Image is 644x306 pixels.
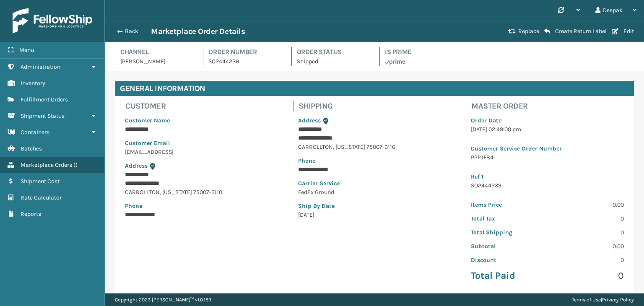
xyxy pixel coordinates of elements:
[553,214,624,223] p: 0
[125,101,283,111] h4: Customer
[21,145,42,152] span: Batches
[553,228,624,237] p: 0
[125,116,278,125] p: Customer Name
[297,57,369,66] p: Shipped
[73,161,78,169] span: ( )
[471,125,624,134] p: [DATE] 02:49:00 pm
[115,81,634,96] h4: General Information
[471,200,542,209] p: Items Price
[299,101,456,111] h4: Shipping
[21,129,49,136] span: Containers
[471,144,624,153] p: Customer Service Order Number
[21,178,60,185] span: Shipment Cost
[298,210,451,219] p: [DATE]
[21,161,72,169] span: Marketplace Orders
[21,194,62,201] span: Rate Calculator
[298,117,321,124] span: Address
[19,47,34,54] span: Menu
[13,8,92,34] img: logo
[298,156,451,165] p: Phone
[208,47,281,57] h4: Order Number
[572,293,634,306] div: |
[125,202,278,210] p: Phone
[572,297,601,303] a: Terms of Use
[125,188,278,197] p: CARROLLTON , [US_STATE] 75007-3110
[151,26,245,36] h3: Marketplace Order Details
[125,139,278,148] p: Customer Email
[544,28,550,35] i: Create Return Label
[298,143,451,151] p: CARROLLTON , [US_STATE] 75007-3110
[471,270,542,282] p: Total Paid
[385,47,457,57] h4: Is Prime
[612,29,618,34] i: Edit
[471,242,542,251] p: Subtotal
[553,200,624,209] p: 0.00
[553,270,624,282] p: 0
[21,96,68,103] span: Fulfillment Orders
[553,242,624,251] p: 0.00
[542,28,609,35] button: Create Return Label
[120,47,193,57] h4: Channel
[208,57,281,66] p: SO2444239
[21,112,65,119] span: Shipment Status
[553,256,624,265] p: 0
[21,80,45,87] span: Inventory
[471,228,542,237] p: Total Shipping
[298,179,451,188] p: Carrier Service
[471,214,542,223] p: Total Tax
[120,57,193,66] p: [PERSON_NAME]
[471,116,624,125] p: Order Date
[125,148,278,156] p: [EMAIL_ADDRESS]
[508,29,516,34] i: Replace
[125,162,148,169] span: Address
[506,28,542,35] button: Replace
[471,172,624,181] p: Ref 1
[609,28,636,35] button: Edit
[471,256,542,265] p: Discount
[21,210,41,218] span: Reports
[21,63,60,70] span: Administration
[298,202,451,210] p: Ship By Date
[298,188,451,197] p: FedEx Ground
[112,28,151,35] button: Back
[471,181,624,190] p: SO2444239
[115,293,211,306] p: Copyright 2023 [PERSON_NAME]™ v 1.0.189
[297,47,369,57] h4: Order Status
[471,101,629,111] h4: Master Order
[471,153,624,162] p: P2PJF84
[602,297,634,303] a: Privacy Policy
